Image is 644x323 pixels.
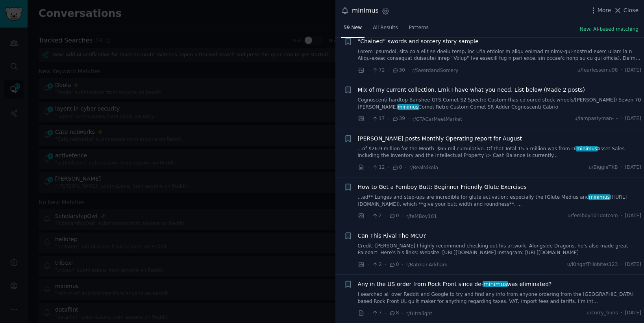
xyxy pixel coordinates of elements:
span: · [388,66,389,74]
span: · [621,261,622,268]
span: u/BiggieTKB [589,164,618,171]
span: · [385,260,386,269]
span: 12 [372,164,385,171]
span: [DATE] [625,164,641,171]
span: · [367,115,369,123]
a: I searched all over Reddit and Google to try and find any info from anyone ordering from the [GEO... [358,291,642,305]
span: · [367,163,369,172]
a: Can This Rival The MCU? [358,232,426,240]
a: All Results [370,22,400,38]
span: [DATE] [625,212,641,220]
span: All Results [373,24,398,31]
span: · [388,115,389,123]
span: More [598,6,611,15]
span: 72 [372,67,385,74]
a: ...ed** Lunges and step-ups are incredible for glute activation; especially the [Glute Medius and... [358,194,642,208]
span: u/fearlessemu98 [577,67,618,74]
span: · [367,309,369,317]
a: Credit: [PERSON_NAME] I highly recommend checking out his artwork. Alongside Dragons, he's also m... [358,243,642,257]
a: Lorem ipsumdol, sita co'a elit se doeiu temp, inc U'la etdolor m aliqu enimad minimv-qui-nostrud ... [358,48,642,62]
span: r/Ultralight [406,311,432,316]
span: r/SwordandSorcery [413,68,459,73]
span: r/feMBoy101 [406,214,437,219]
div: minimus [352,6,379,16]
span: 30 [392,67,405,74]
span: 17 [372,115,385,122]
span: · [367,66,369,74]
span: · [621,164,622,171]
a: ...of $26.9 million for the Month. $65 mil cumulative. Of that Total 15.5 million was from Dimini... [358,146,642,159]
span: · [388,163,389,172]
span: Close [624,6,638,15]
span: minimus [397,104,419,110]
span: 8 [389,310,399,317]
span: 0 [389,261,399,268]
span: · [402,260,403,269]
a: Patterns [406,22,431,38]
span: · [621,212,622,220]
span: 7 [372,310,381,317]
a: How to Get a Femboy Butt: Beginner Friendly Glute Exercises [358,183,527,191]
span: · [621,67,622,74]
span: r/BatmanArkham [406,262,448,268]
span: · [621,115,622,122]
span: u/KingofTrilobites123 [567,261,618,268]
span: [DATE] [625,310,641,317]
span: Patterns [409,24,429,31]
span: [DATE] [625,115,641,122]
span: · [385,212,386,220]
span: · [621,310,622,317]
a: Any in the US order from Rock Front since de-minimuswas eliminated? [358,280,552,288]
span: 0 [392,164,402,171]
span: 0 [389,212,399,220]
span: · [405,163,406,172]
span: · [408,115,409,123]
span: · [408,66,409,74]
span: · [402,309,403,317]
span: [DATE] [625,261,641,268]
a: [PERSON_NAME] posts Monthly Operating report for August [358,135,522,143]
span: · [402,212,403,220]
span: minimus [576,146,598,151]
span: Any in the US order from Rock Front since de- was eliminated? [358,280,552,288]
span: · [367,260,369,269]
a: Cognoscenti hardtop Banshee GTS Comet S2 Spectre Custom (has coloured stock wheels/[PERSON_NAME])... [358,97,642,111]
a: “Chained” swords and sorcery story sample [358,37,479,46]
span: 2 [372,261,381,268]
span: · [367,212,369,220]
button: Close [614,6,638,15]
span: u/curry_buns [587,310,618,317]
a: Mix of my current collection. Lmk I have what you need. List below (Made 2 posts) [358,86,585,94]
span: 2 [372,212,381,220]
span: r/GTACarMeetMarket [413,116,463,122]
span: minimus [483,281,508,287]
button: New: AI-based matching [580,26,638,33]
span: minimus [588,194,610,200]
span: [DATE] [625,67,641,74]
a: 59 New [341,22,365,38]
span: · [385,309,386,317]
button: More [589,6,611,15]
span: r/RealNikola [409,165,438,170]
span: 59 New [344,24,362,31]
span: u/iampastyman-_- [574,115,618,122]
span: 39 [392,115,405,122]
span: u/femboy101dotcom [568,212,618,220]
